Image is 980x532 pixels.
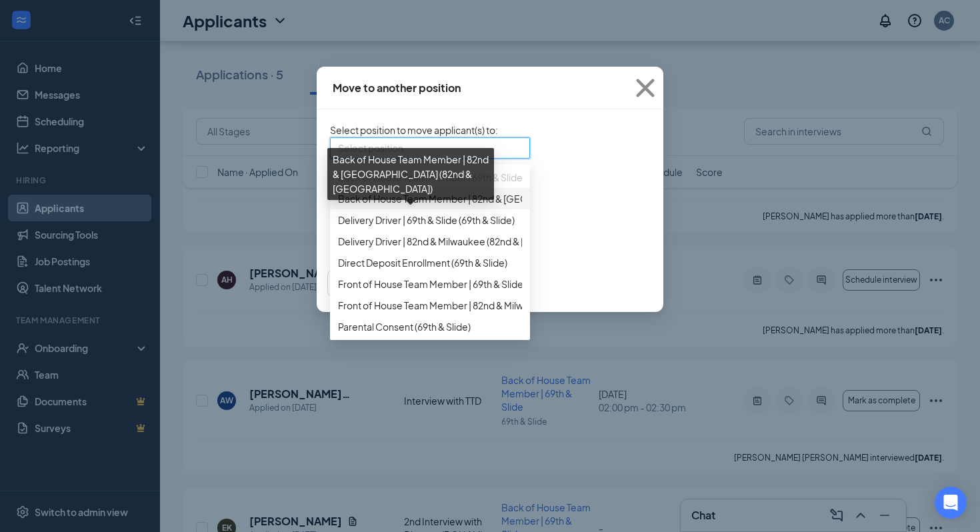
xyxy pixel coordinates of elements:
span: Direct Deposit Enrollment (69th & Slide) [338,255,507,270]
div: Open Intercom Messenger [935,487,967,519]
div: Move to another position [333,81,461,95]
svg: Cross [627,70,663,106]
span: Delivery Driver | 82nd & Milwaukee (82nd & [GEOGRAPHIC_DATA]) [338,234,621,249]
span: Front of House Team Member | 69th & Slide (69th & Slide) [338,277,581,291]
span: Front of House Team Member | 82nd & Milwaukee (82nd & [GEOGRAPHIC_DATA]) [338,298,687,313]
div: Back of House Team Member | 82nd & [GEOGRAPHIC_DATA] (82nd & [GEOGRAPHIC_DATA]) [327,148,494,200]
button: Cancel [327,270,394,297]
span: Select position to move applicant(s) to : [330,124,498,136]
button: Close [627,67,663,109]
span: Delivery Driver | 69th & Slide (69th & Slide) [338,213,515,227]
span: Parental Consent (69th & Slide) [338,319,471,334]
